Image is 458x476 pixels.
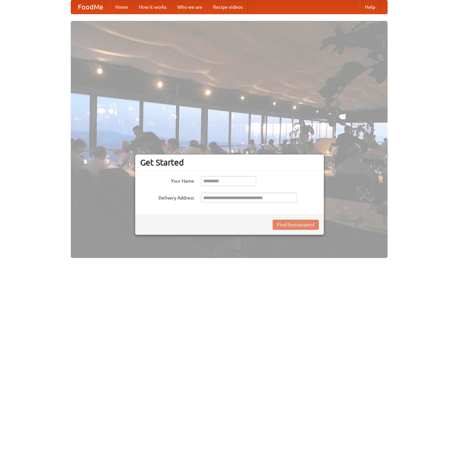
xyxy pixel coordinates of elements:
[133,0,172,14] a: How it works
[208,0,248,14] a: Recipe videos
[172,0,208,14] a: Who we are
[360,0,380,14] a: Help
[140,193,194,201] label: Delivery Address
[110,0,133,14] a: Home
[140,176,194,184] label: Your Name
[71,0,110,14] a: FoodMe
[273,220,319,230] button: Find Restaurants!
[140,157,319,168] h3: Get Started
